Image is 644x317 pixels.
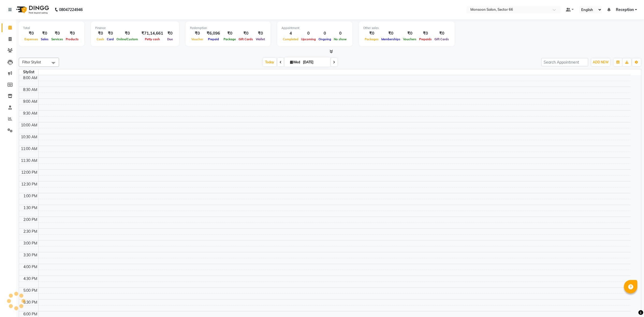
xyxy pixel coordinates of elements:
div: ₹0 [95,30,105,37]
div: 5:00 PM [22,288,38,293]
span: Voucher [190,37,204,41]
div: ₹0 [222,30,237,37]
span: Memberships [380,37,402,41]
div: 3:30 PM [22,252,38,258]
div: ₹0 [254,30,266,37]
div: ₹0 [64,30,80,37]
div: 11:00 AM [20,146,38,152]
span: Today [263,58,276,66]
div: Appointment [281,26,348,30]
div: 9:30 AM [22,111,38,116]
div: ₹0 [23,30,39,37]
span: Prepaid [207,37,220,41]
div: 12:00 PM [20,170,38,175]
img: logo [14,2,50,17]
span: Expenses [23,37,39,41]
span: Wallet [254,37,266,41]
span: Petty cash [144,37,161,41]
div: 0 [332,30,348,37]
span: Prepaids [418,37,433,41]
div: 12:30 PM [20,181,38,187]
div: ₹0 [237,30,254,37]
div: Finance [95,26,175,30]
span: Wed [289,60,301,64]
div: 0 [300,30,317,37]
span: Gift Cards [433,37,450,41]
div: Other sales [363,26,450,30]
div: ₹0 [418,30,433,37]
div: ₹0 [39,30,50,37]
span: Online/Custom [115,37,139,41]
span: Due [166,37,174,41]
span: Vouchers [402,37,418,41]
div: 10:30 AM [20,134,38,140]
div: 4:30 PM [22,276,38,282]
span: No show [332,37,348,41]
div: Total [23,26,80,30]
div: 11:30 AM [20,158,38,163]
div: 3:00 PM [22,241,38,246]
span: Cash [95,37,105,41]
div: Redemption [190,26,266,30]
div: ₹0 [190,30,204,37]
div: 10:00 AM [20,122,38,128]
div: ₹0 [363,30,380,37]
div: 9:00 AM [22,99,38,104]
div: 4:00 PM [22,264,38,270]
div: ₹0 [433,30,450,37]
div: 2:30 PM [22,229,38,234]
button: ADD NEW [591,59,610,66]
div: 1:00 PM [22,193,38,199]
div: 5:30 PM [22,300,38,305]
div: ₹71,14,661 [139,30,165,37]
div: 6:00 PM [22,311,38,317]
span: Upcoming [300,37,317,41]
div: 1:30 PM [22,205,38,211]
span: Card [105,37,115,41]
div: Stylist [19,69,38,75]
span: Package [222,37,237,41]
div: 2:00 PM [22,217,38,223]
div: ₹0 [380,30,402,37]
span: Services [50,37,64,41]
div: ₹0 [165,30,175,37]
div: 8:30 AM [22,87,38,93]
div: ₹0 [50,30,64,37]
div: 4 [281,30,300,37]
span: Gift Cards [237,37,254,41]
div: 0 [317,30,332,37]
span: ADD NEW [593,60,609,64]
input: 2025-09-03 [301,58,328,66]
div: ₹0 [115,30,139,37]
span: Ongoing [317,37,332,41]
span: Filter Stylist [22,60,41,64]
span: Reception [616,7,634,13]
span: Completed [281,37,300,41]
span: Sales [39,37,50,41]
div: ₹0 [402,30,418,37]
div: ₹6,096 [204,30,222,37]
input: Search Appointment [541,58,588,66]
span: Products [64,37,80,41]
div: 8:00 AM [22,75,38,81]
span: Packages [363,37,380,41]
b: 08047224946 [59,2,83,17]
div: ₹0 [105,30,115,37]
